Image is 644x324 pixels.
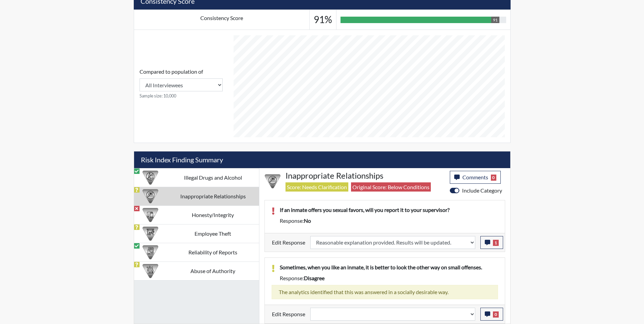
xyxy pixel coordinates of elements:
[143,263,158,279] img: CATEGORY%20ICON-01.94e51fac.png
[491,17,499,23] div: 91
[167,243,259,262] td: Reliability of Reports
[143,226,158,241] img: CATEGORY%20ICON-07.58b65e52.png
[167,205,259,224] td: Honesty/Integrity
[351,182,431,192] span: Original Score: Below Conditions
[493,240,499,246] span: 1
[140,68,203,76] label: Compared to population of
[493,311,499,318] span: 0
[480,308,503,321] button: 0
[280,206,498,214] p: If an inmate offers you sexual favors, will you report it to your supervisor?
[140,93,223,99] small: Sample size: 10,000
[265,174,280,189] img: CATEGORY%20ICON-14.139f8ef7.png
[480,236,503,249] button: 1
[275,217,503,225] div: Response:
[167,168,259,187] td: Illegal Drugs and Alcohol
[134,10,310,30] td: Consistency Score
[305,236,480,249] div: Update the test taker's response, the change might impact the score
[286,182,348,192] span: Score: Needs Clarification
[167,224,259,243] td: Employee Theft
[143,245,158,260] img: CATEGORY%20ICON-20.4a32fe39.png
[304,217,311,224] span: no
[462,186,502,195] label: Include Category
[450,171,501,184] button: Comments0
[462,174,488,180] span: Comments
[280,263,498,271] p: Sometimes, when you like an inmate, it is better to look the other way on small offenses.
[272,285,498,299] div: The analytics identified that this was answered in a socially desirable way.
[275,274,503,282] div: Response:
[143,188,158,204] img: CATEGORY%20ICON-14.139f8ef7.png
[167,187,259,205] td: Inappropriate Relationships
[272,236,305,249] label: Edit Response
[143,170,158,185] img: CATEGORY%20ICON-12.0f6f1024.png
[491,175,497,181] span: 0
[314,14,332,25] h3: 91%
[167,262,259,280] td: Abuse of Authority
[143,207,158,223] img: CATEGORY%20ICON-11.a5f294f4.png
[305,308,480,321] div: Update the test taker's response, the change might impact the score
[134,151,510,168] h5: Risk Index Finding Summary
[140,68,223,99] div: Consistency Score comparison among population
[272,308,305,321] label: Edit Response
[286,171,445,181] h4: Inappropriate Relationships
[304,275,325,281] span: disagree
